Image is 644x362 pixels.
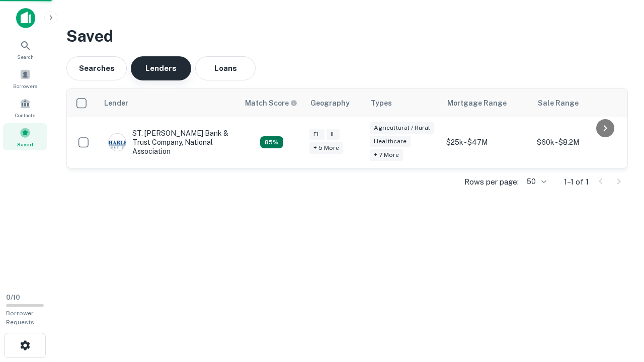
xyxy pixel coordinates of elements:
div: + 5 more [309,142,343,154]
a: Contacts [3,94,47,121]
button: Searches [66,56,127,80]
th: Lender [98,89,239,117]
p: 1–1 of 1 [564,176,589,188]
button: Loans [195,56,256,80]
div: 50 [523,174,548,189]
div: Geography [310,97,350,109]
h6: Match Score [245,98,295,109]
iframe: Chat Widget [594,282,644,330]
div: Sale Range [538,97,579,109]
span: Contacts [15,111,35,119]
div: Mortgage Range [447,97,507,109]
div: IL [327,129,340,140]
button: Lenders [131,56,191,80]
td: $25k - $47M [441,117,532,168]
a: Saved [3,123,47,150]
span: Saved [17,140,33,148]
th: Sale Range [532,89,622,117]
a: Borrowers [3,65,47,92]
div: ST. [PERSON_NAME] Bank & Trust Company, National Association [108,129,229,156]
div: Capitalize uses an advanced AI algorithm to match your search with the best lender. The match sco... [245,98,297,109]
div: Capitalize uses an advanced AI algorithm to match your search with the best lender. The match sco... [260,136,283,148]
span: Search [17,53,34,61]
span: Borrowers [13,82,37,90]
div: FL [309,129,325,140]
img: capitalize-icon.png [16,8,35,28]
h3: Saved [66,24,628,48]
td: $60k - $8.2M [532,117,622,168]
div: Types [371,97,392,109]
th: Geography [304,89,365,117]
th: Mortgage Range [441,89,532,117]
div: Healthcare [370,136,411,147]
div: + 7 more [370,149,403,161]
p: Rows per page: [464,176,519,188]
a: Search [3,36,47,63]
th: Capitalize uses an advanced AI algorithm to match your search with the best lender. The match sco... [239,89,304,117]
span: Borrower Requests [6,310,34,326]
img: picture [109,134,126,151]
th: Types [365,89,441,117]
div: Agricultural / Rural [370,122,434,134]
span: 0 / 10 [6,294,20,301]
div: Lender [104,97,128,109]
